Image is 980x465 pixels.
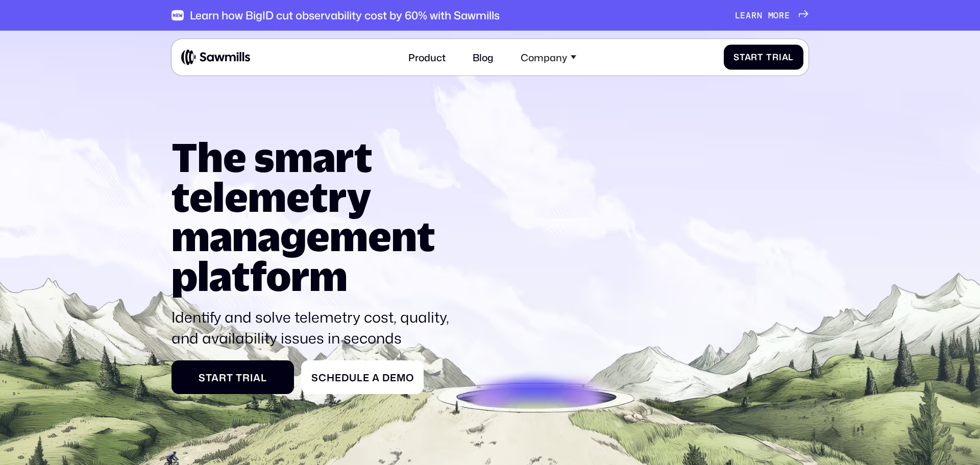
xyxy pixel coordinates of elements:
[735,10,808,20] a: Learn more
[465,44,501,70] a: Blog
[401,44,453,70] a: Product
[181,372,284,383] div: Start Trial
[190,9,500,22] div: Learn how BigID cut observability cost by 60% with Sawmills
[301,360,424,394] a: Schedule a Demo
[733,52,794,62] div: Start Trial
[521,51,567,63] div: Company
[171,137,456,296] h1: The smart telemetry management platform
[171,307,456,348] p: Identify and solve telemetry cost, quality, and availability issues in seconds
[171,360,294,394] a: Start Trial
[735,10,790,20] div: Learn more
[724,44,804,69] a: Start Trial
[311,372,414,383] div: Schedule a Demo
